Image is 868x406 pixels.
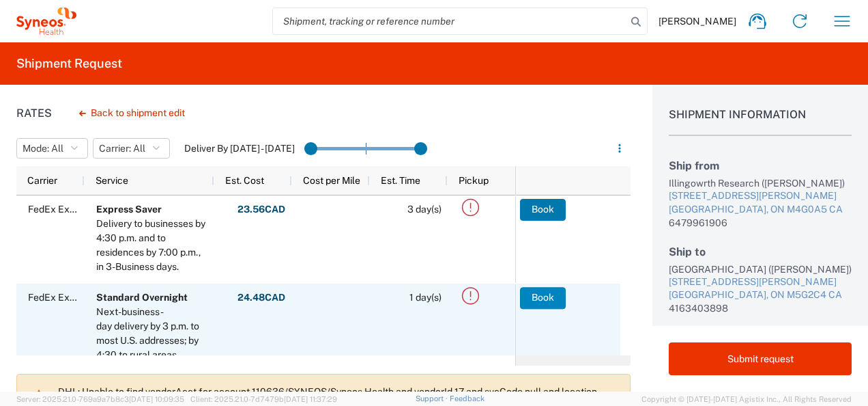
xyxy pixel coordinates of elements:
h2: Shipment Request [16,55,122,72]
div: Express Saver [96,202,208,217]
span: Client: 2025.21.0-7d7479b [190,395,337,403]
button: Mode: All [16,138,88,159]
a: Support [416,394,450,403]
span: 1 day(s) [409,293,442,303]
h2: Ship to [669,245,852,258]
button: Back to shipment edit [68,101,196,125]
span: Server: 2025.21.0-769a9a7b8c3 [16,395,184,403]
div: [GEOGRAPHIC_DATA] ([PERSON_NAME]) [669,263,852,275]
h2: Ship from [669,159,852,172]
span: 3 day(s) [407,204,442,215]
span: [PERSON_NAME] [659,15,736,27]
span: FedEx Express [28,204,93,215]
a: [STREET_ADDRESS][PERSON_NAME][GEOGRAPHIC_DATA], ON M5G2C4 CA [669,275,852,302]
div: 4163403898 [669,302,852,314]
div: 6479961906 [669,217,852,229]
div: [STREET_ADDRESS][PERSON_NAME] [669,189,852,203]
div: Illingowrth Research ([PERSON_NAME]) [669,177,852,189]
span: Est. Time [381,175,420,186]
span: Carrier: All [99,142,145,155]
span: Est. Cost [225,175,264,186]
button: 23.56CAD [237,199,286,221]
div: Delivery to businesses by 4:30 p.m. and to residences by 7:00 p.m., in 3-Business days. [96,217,208,274]
div: [GEOGRAPHIC_DATA], ON M4G0A5 CA [669,203,852,217]
span: [DATE] 10:09:35 [129,395,184,403]
div: Standard Overnight [96,291,208,306]
span: 24.48 CAD [237,292,285,305]
span: Pickup [459,175,489,186]
button: Book [520,287,566,309]
span: FedEx Express [28,293,93,303]
a: Feedback [450,394,484,403]
label: Deliver By [DATE] - [DATE] [184,142,295,154]
div: Next-business-day delivery by 3 p.m. to most U.S. addresses; by 4:30 to rural areas. [96,306,208,363]
span: Cost per Mile [303,175,360,186]
span: Mode: All [23,142,63,155]
span: [DATE] 11:37:29 [284,395,337,403]
input: Shipment, tracking or reference number [273,8,626,34]
button: Submit request [669,342,852,375]
button: 24.48CAD [237,287,286,309]
a: [STREET_ADDRESS][PERSON_NAME][GEOGRAPHIC_DATA], ON M4G0A5 CA [669,189,852,216]
div: [STREET_ADDRESS][PERSON_NAME] [669,275,852,289]
span: 23.56 CAD [237,203,285,216]
button: Carrier: All [93,138,170,159]
button: Book [520,199,566,221]
span: Service [96,175,128,186]
h1: Shipment Information [669,108,852,136]
span: Copyright © [DATE]-[DATE] Agistix Inc., All Rights Reserved [641,393,852,405]
span: Carrier [27,175,57,186]
h1: Rates [16,107,52,120]
div: [GEOGRAPHIC_DATA], ON M5G2C4 CA [669,288,852,302]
